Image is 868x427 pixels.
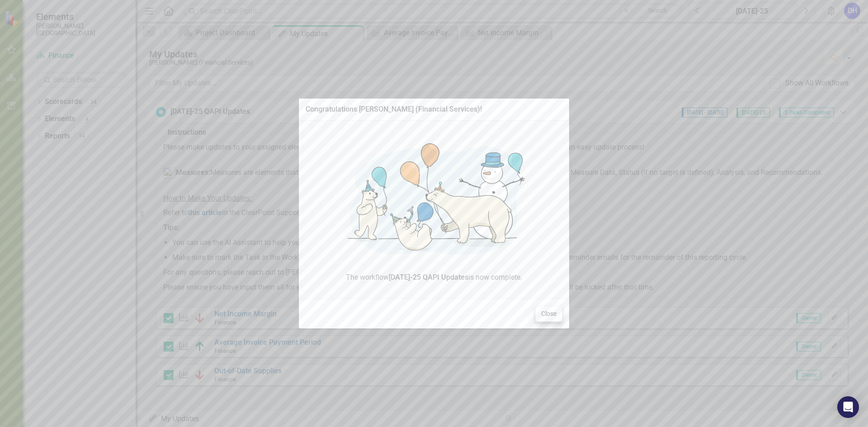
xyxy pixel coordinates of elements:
[306,105,482,113] div: Congratulations [PERSON_NAME] (Financial Services)!
[535,306,562,322] button: Close
[306,272,562,283] span: The workflow is now complete.
[837,396,859,418] div: Open Intercom Messenger
[389,273,468,282] strong: [DATE]-25 QAPI Updates
[331,127,537,272] img: Congratulations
